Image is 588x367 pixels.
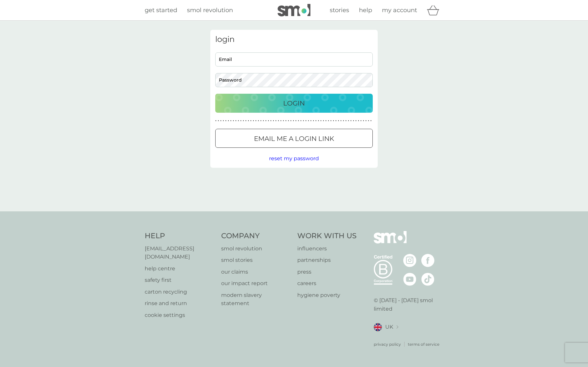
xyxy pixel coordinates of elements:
[300,119,302,123] p: ●
[363,119,364,123] p: ●
[280,119,282,123] p: ●
[215,129,373,148] button: Email me a login link
[278,119,279,123] p: ●
[355,119,357,123] p: ●
[421,273,434,286] img: visit the smol Tiktok page
[221,291,291,308] a: modern slavery statement
[374,296,444,313] p: © [DATE] - [DATE] smol limited
[243,119,244,123] p: ●
[145,244,215,261] a: [EMAIL_ADDRESS][DOMAIN_NAME]
[320,119,322,123] p: ●
[221,279,291,288] a: our impact report
[293,119,294,123] p: ●
[269,155,319,162] span: reset my password
[297,279,357,288] a: careers
[273,119,274,123] p: ●
[297,268,357,276] p: press
[358,119,359,123] p: ●
[328,119,329,123] p: ●
[228,119,229,123] p: ●
[421,254,434,267] img: visit the smol Facebook page
[283,98,305,108] p: Login
[285,119,287,123] p: ●
[374,323,382,331] img: UK flag
[297,244,357,253] a: influencers
[318,119,319,123] p: ●
[350,119,352,123] p: ●
[145,276,215,284] p: safety first
[403,254,416,267] img: visit the smol Instagram page
[297,291,357,299] a: hygiene poverty
[254,133,334,144] p: Email me a login link
[308,119,309,123] p: ●
[368,119,369,123] p: ●
[145,299,215,308] p: rinse and return
[233,119,234,123] p: ●
[323,119,324,123] p: ●
[145,6,177,15] a: get started
[265,119,267,123] p: ●
[221,256,291,264] p: smol stories
[297,231,357,241] h4: Work With Us
[330,119,332,123] p: ●
[221,268,291,276] a: our claims
[330,7,349,14] span: stories
[359,7,372,14] span: help
[263,119,264,123] p: ●
[408,341,439,347] a: terms of service
[348,119,349,123] p: ●
[240,119,241,123] p: ●
[278,4,310,16] img: smol
[145,311,215,319] a: cookie settings
[221,244,291,253] a: smol revolution
[145,7,177,14] span: get started
[366,119,367,123] p: ●
[346,119,347,123] p: ●
[221,231,291,241] h4: Company
[396,325,398,329] img: select a new location
[225,119,227,123] p: ●
[335,119,337,123] p: ●
[235,119,237,123] p: ●
[359,6,372,15] a: help
[353,119,354,123] p: ●
[253,119,254,123] p: ●
[245,119,247,123] p: ●
[370,119,372,123] p: ●
[238,119,239,123] p: ●
[297,256,357,264] a: partnerships
[223,119,224,123] p: ●
[275,119,277,123] p: ●
[230,119,232,123] p: ●
[298,119,299,123] p: ●
[330,6,349,15] a: stories
[283,119,284,123] p: ●
[258,119,259,123] p: ●
[220,119,221,123] p: ●
[382,6,417,15] a: my account
[374,341,401,347] a: privacy policy
[305,119,307,123] p: ●
[340,119,342,123] p: ●
[215,119,217,123] p: ●
[360,119,362,123] p: ●
[288,119,289,123] p: ●
[145,264,215,273] a: help centre
[218,119,219,123] p: ●
[303,119,304,123] p: ●
[145,288,215,296] a: carton recycling
[333,119,334,123] p: ●
[325,119,327,123] p: ●
[315,119,317,123] p: ●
